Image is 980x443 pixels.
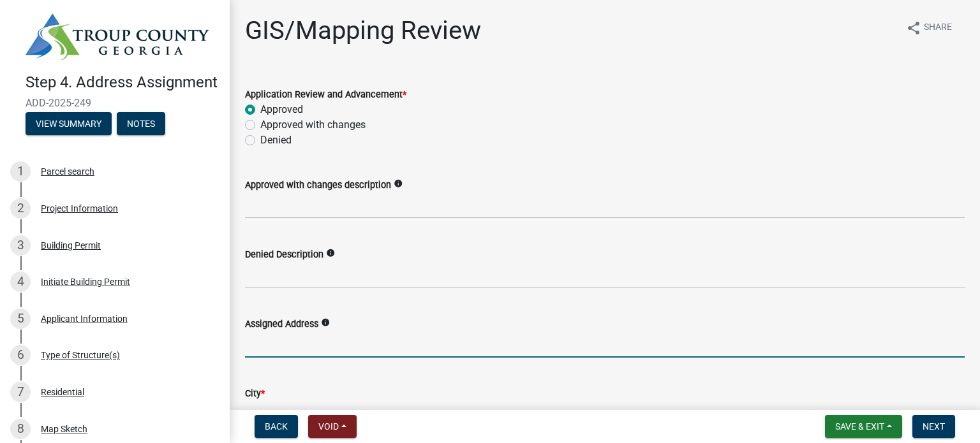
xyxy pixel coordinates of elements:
[912,415,955,438] button: Next
[906,20,921,36] i: share
[260,133,292,148] label: Denied
[394,179,403,188] i: info
[26,97,204,109] span: ADD-2025-249
[41,425,87,433] div: Map Sketch
[924,20,952,36] span: Share
[10,419,31,439] div: 8
[308,415,357,438] button: Void
[245,181,391,190] label: Approved with changes description
[245,91,406,99] label: Application Review and Advancement
[26,73,219,92] h4: Step 4. Address Assignment
[10,382,31,402] div: 7
[326,249,335,258] i: info
[260,102,303,117] label: Approved
[26,112,112,135] button: View Summary
[245,15,481,46] h1: GIS/Mapping Review
[41,241,101,250] div: Building Permit
[265,421,288,432] span: Back
[835,421,884,432] span: Save & Exit
[26,119,112,129] wm-modal-confirm: Summary
[825,415,902,438] button: Save & Exit
[10,161,31,182] div: 1
[41,277,130,286] div: Initiate Building Permit
[41,167,94,176] div: Parcel search
[260,117,366,133] label: Approved with changes
[10,309,31,329] div: 5
[10,345,31,365] div: 6
[255,415,298,438] button: Back
[10,198,31,219] div: 2
[318,421,339,432] span: Void
[923,421,945,432] span: Next
[41,388,84,396] div: Residential
[10,272,31,292] div: 4
[26,13,209,60] img: Troup County, Georgia
[117,112,165,135] button: Notes
[41,204,118,213] div: Project Information
[117,119,165,129] wm-modal-confirm: Notes
[41,314,128,323] div: Applicant Information
[321,318,330,327] i: info
[896,15,962,40] button: shareShare
[245,320,318,329] label: Assigned Address
[41,351,120,359] div: Type of Structure(s)
[10,235,31,256] div: 3
[245,389,265,398] label: City
[245,251,323,259] label: Denied Description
